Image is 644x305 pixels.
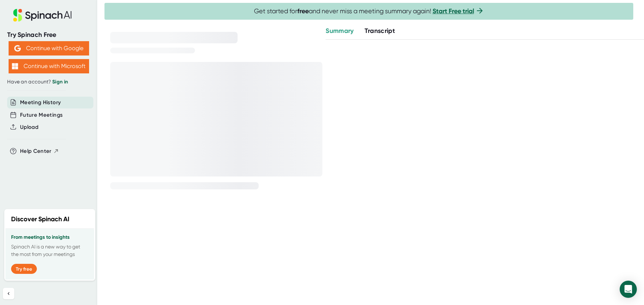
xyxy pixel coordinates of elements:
[20,111,63,119] button: Future Meetings
[365,27,395,35] span: Transcript
[14,45,21,52] img: Aehbyd4JwY73AAAAAElFTkSuQmCC
[20,147,59,155] button: Help Center
[20,123,38,131] button: Upload
[254,7,484,15] span: Get started for and never miss a meeting summary again!
[20,98,61,107] button: Meeting History
[11,243,88,258] p: Spinach AI is a new way to get the most from your meetings
[11,264,37,274] button: Try free
[11,214,69,224] h2: Discover Spinach AI
[365,26,395,36] button: Transcript
[11,234,88,240] h3: From meetings to insights
[20,147,52,155] span: Help Center
[326,27,353,35] span: Summary
[297,7,309,15] b: free
[7,79,90,85] div: Have an account?
[7,31,90,39] div: Try Spinach Free
[52,79,68,85] a: Sign in
[326,26,353,36] button: Summary
[9,41,89,55] button: Continue with Google
[433,7,474,15] a: Start Free trial
[3,288,14,299] button: Collapse sidebar
[9,59,89,73] button: Continue with Microsoft
[620,281,637,298] div: Open Intercom Messenger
